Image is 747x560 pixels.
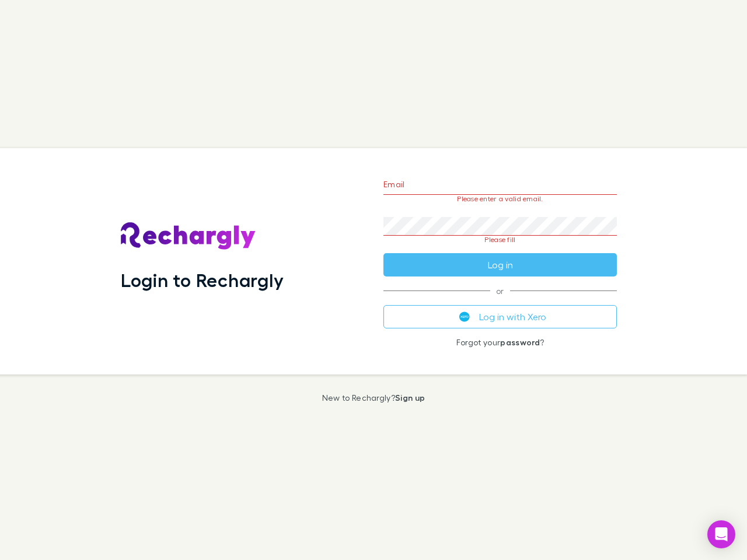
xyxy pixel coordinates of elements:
p: Please enter a valid email. [383,195,617,203]
img: Xero's logo [459,311,470,322]
a: password [500,337,540,347]
a: Sign up [395,393,425,402]
p: Please fill [383,236,617,244]
button: Log in with Xero [383,305,617,328]
p: New to Rechargly? [322,393,425,402]
div: Open Intercom Messenger [707,520,735,548]
span: or [383,290,617,291]
img: Rechargly's Logo [121,222,256,250]
button: Log in [383,253,617,276]
p: Forgot your ? [383,338,617,347]
h1: Login to Rechargly [121,269,284,291]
